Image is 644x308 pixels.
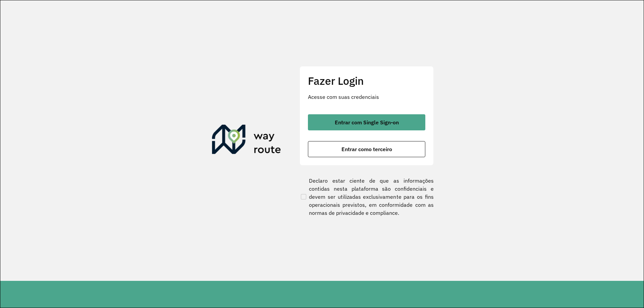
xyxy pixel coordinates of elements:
p: Acesse com suas credenciais [308,93,425,101]
button: button [308,141,425,157]
span: Entrar com Single Sign-on [335,120,399,125]
span: Entrar como terceiro [341,146,392,152]
label: Declaro estar ciente de que as informações contidas nesta plataforma são confidenciais e devem se... [300,177,434,217]
h2: Fazer Login [308,74,425,87]
button: button [308,114,425,130]
img: Roteirizador AmbevTech [212,125,281,157]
